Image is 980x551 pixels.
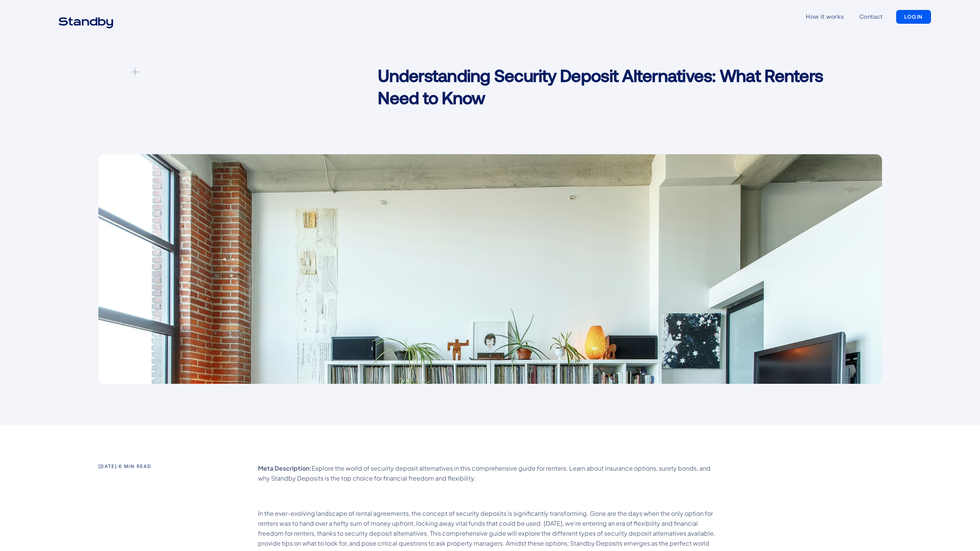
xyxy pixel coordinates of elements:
[258,464,312,472] strong: Meta Description:
[258,463,722,483] p: Explore the world of security deposit alternatives in this comprehensive guide for renters. Learn...
[896,10,931,24] a: LOGIN
[119,463,151,469] div: 6 min read
[378,64,842,124] a: Understanding Security Deposit Alternatives: What Renters Need to Know
[98,463,117,469] div: [DATE]
[49,12,123,21] a: home
[258,491,722,501] p: ‍
[378,64,842,108] h1: Understanding Security Deposit Alternatives: What Renters Need to Know
[117,463,119,469] div: ·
